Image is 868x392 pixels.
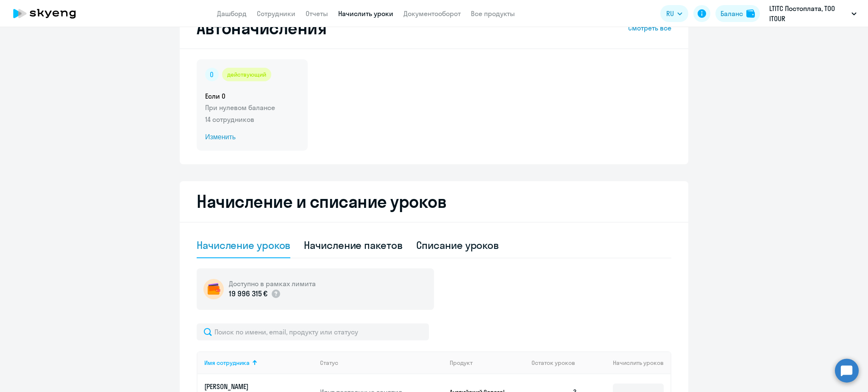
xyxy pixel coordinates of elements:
div: Статус [320,359,338,367]
div: Продукт [450,359,525,367]
div: действующий [222,68,271,81]
a: Отчеты [306,9,328,18]
a: Начислить уроки [338,9,393,18]
p: LTITC Постоплата, ТОО ITOUR [769,3,848,24]
a: Все продукты [471,9,515,18]
div: Статус [320,359,443,367]
a: Дашборд [217,9,247,18]
img: balance [746,9,755,18]
th: Начислить уроков [584,351,670,374]
h2: Автоначисления [197,18,326,38]
h2: Начисление и списание уроков [197,191,671,212]
button: Балансbalance [715,5,760,22]
span: RU [666,8,674,19]
p: [PERSON_NAME] [204,382,299,391]
div: Списание уроков [416,238,499,252]
button: LTITC Постоплата, ТОО ITOUR [765,3,861,24]
a: Документооборот [403,9,461,18]
div: Остаток уроков [531,359,584,367]
p: При нулевом балансе [205,102,299,113]
p: 19 996 315 € [229,288,267,299]
div: Начисление уроков [197,238,290,252]
button: RU [660,5,688,22]
a: Смотреть все [628,23,671,33]
p: 14 сотрудников [205,114,299,124]
img: wallet-circle.png [203,279,224,299]
div: Баланс [721,8,743,19]
span: Остаток уроков [531,359,575,367]
h5: Доступно в рамках лимита [229,279,316,288]
div: Начисление пакетов [304,238,402,252]
div: Имя сотрудника [204,359,313,367]
a: Сотрудники [257,9,295,18]
div: Продукт [450,359,473,367]
span: Изменить [205,132,299,142]
h5: Если 0 [205,91,299,101]
div: Имя сотрудника [204,359,250,367]
input: Поиск по имени, email, продукту или статусу [197,323,429,340]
